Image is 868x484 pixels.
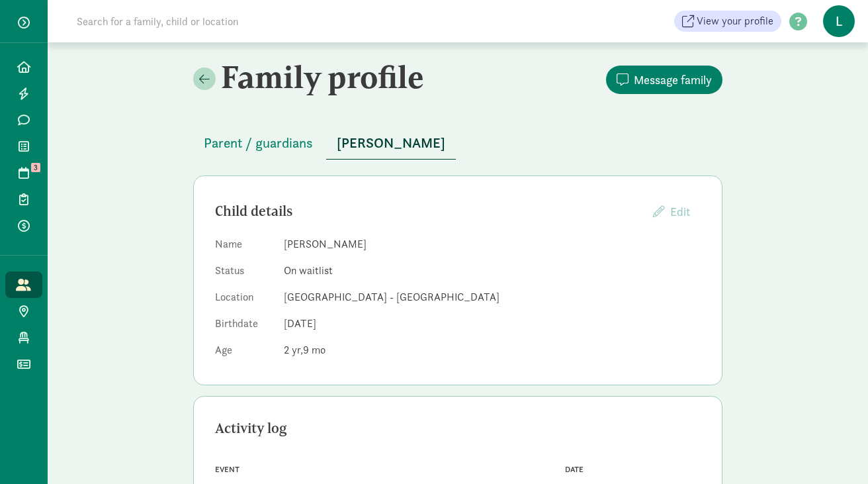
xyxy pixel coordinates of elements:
dt: Location [215,289,273,311]
span: L [823,5,855,37]
button: Edit [642,197,701,226]
a: Parent / guardians [193,136,324,151]
span: Edit [670,204,690,219]
dt: Age [215,342,273,363]
dd: [GEOGRAPHIC_DATA] - [GEOGRAPHIC_DATA] [284,289,701,305]
a: View your profile [674,11,781,32]
dt: Status [215,263,273,284]
span: Parent / guardians [204,132,313,154]
span: 9 [303,343,325,357]
button: [PERSON_NAME] [326,127,456,160]
div: Child details [215,201,642,222]
dd: On waitlist [284,263,701,279]
span: [DATE] [284,316,316,330]
span: Message family [634,71,712,89]
button: Parent / guardians [193,127,324,159]
div: Activity log [215,418,701,439]
a: [PERSON_NAME] [326,136,456,151]
span: 2 [284,343,303,357]
span: 3 [31,163,40,172]
dt: Name [215,236,273,258]
dd: [PERSON_NAME] [284,236,701,252]
span: Event [215,465,239,474]
span: Date [565,465,584,474]
input: Search for a family, child or location [69,8,440,34]
h2: Family profile [193,58,455,95]
span: [PERSON_NAME] [337,132,445,154]
button: Message family [606,66,722,94]
a: 3 [5,160,42,186]
iframe: Chat Widget [802,420,868,484]
dt: Birthdate [215,316,273,337]
span: View your profile [697,13,773,29]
